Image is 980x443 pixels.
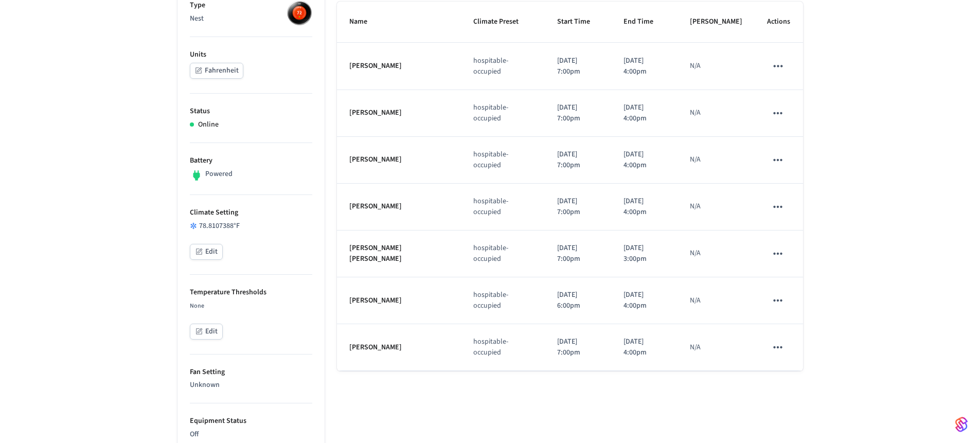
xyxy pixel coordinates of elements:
img: SeamLogoGradient.69752ec5.svg [955,416,968,433]
p: [DATE] 7:00pm [557,149,599,171]
th: Name [337,2,461,43]
p: [PERSON_NAME] [349,295,449,306]
p: [DATE] 7:00pm [557,102,599,124]
button: Edit [190,324,223,340]
p: [DATE] 3:00pm [623,243,665,264]
th: Climate Preset [461,2,545,43]
button: Fahrenheit [190,63,243,79]
p: [PERSON_NAME] [349,154,449,165]
td: hospitable-occupied [461,184,545,231]
td: N/A [678,137,755,184]
p: [PERSON_NAME] [349,342,449,353]
p: Temperature Thresholds [190,287,312,298]
p: [DATE] 4:00pm [623,56,665,77]
p: [PERSON_NAME] [349,108,449,118]
td: N/A [678,231,755,277]
td: hospitable-occupied [461,277,545,324]
span: None [190,302,204,310]
button: Edit [190,244,223,260]
td: N/A [678,43,755,90]
td: hospitable-occupied [461,231,545,277]
p: [PERSON_NAME] [349,201,449,212]
td: N/A [678,184,755,231]
td: N/A [678,90,755,137]
p: [DATE] 4:00pm [623,196,665,218]
p: Battery [190,155,312,166]
p: [DATE] 4:00pm [623,336,665,358]
p: Powered [205,169,233,180]
p: [DATE] 4:00pm [623,102,665,124]
p: Equipment Status [190,416,312,427]
td: N/A [678,277,755,324]
p: [DATE] 6:00pm [557,290,599,311]
p: Unknown [190,380,312,391]
div: 78.8107388 °F [190,221,312,232]
p: [DATE] 7:00pm [557,56,599,77]
p: [PERSON_NAME] [349,61,449,72]
td: hospitable-occupied [461,137,545,184]
td: hospitable-occupied [461,43,545,90]
p: Online [198,119,219,130]
p: Status [190,106,312,117]
p: Climate Setting [190,207,312,218]
p: [PERSON_NAME] [PERSON_NAME] [349,243,449,264]
p: [DATE] 4:00pm [623,149,665,171]
p: Fan Setting [190,367,312,378]
th: [PERSON_NAME] [678,2,755,43]
p: Off [190,429,312,440]
p: [DATE] 4:00pm [623,290,665,311]
th: Actions [755,2,803,43]
p: Units [190,49,312,60]
table: schedules table [337,2,803,371]
p: [DATE] 7:00pm [557,196,599,218]
th: Start Time [545,2,611,43]
p: [DATE] 7:00pm [557,336,599,358]
td: N/A [678,324,755,371]
th: End Time [611,2,678,43]
p: Nest [190,13,312,24]
td: hospitable-occupied [461,324,545,371]
p: [DATE] 7:00pm [557,243,599,264]
td: hospitable-occupied [461,90,545,137]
